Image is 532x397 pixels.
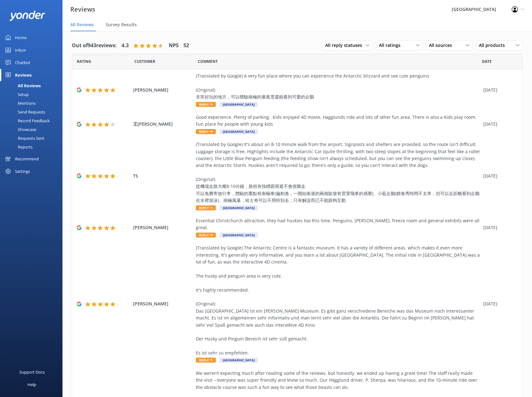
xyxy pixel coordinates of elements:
[70,22,94,28] span: All Reviews
[379,42,404,49] span: All ratings
[134,58,155,64] span: Date
[196,102,216,107] span: Reply
[325,42,366,49] span: All reply statuses
[196,244,480,356] div: (Translated by Google) The Antarctic Centre is a fantastic museum. It has a variety of different ...
[4,134,44,143] div: Requests Sent
[196,205,216,210] span: Reply
[27,378,36,391] div: Help
[4,134,62,143] a: Requests Sent
[133,87,192,93] span: [PERSON_NAME]
[4,116,50,125] div: Record Feedback
[483,87,515,93] div: [DATE]
[4,99,36,108] div: Mentions
[15,31,27,44] div: Home
[196,114,480,128] div: Good experience. Plenty of parking. Kids enjoyed 4D movie, Hagglunds ride and lots of other fun a...
[4,90,29,99] div: Setup
[196,73,480,101] div: (Translated by Google) A very fun place where you can experience the Antarctic blizzard and see c...
[196,141,480,204] div: (Translated by Google) It's about an 8-10 minute walk from the airport. Signposts and shelters ar...
[220,233,258,238] span: [GEOGRAPHIC_DATA]
[133,173,192,179] span: TS
[198,58,218,64] span: Question
[122,42,129,50] h4: 4.3
[133,300,192,307] span: [PERSON_NAME]
[15,44,26,56] div: Inbox
[4,116,62,125] a: Record Feedback
[4,108,45,116] div: Send Requests
[4,108,62,116] a: Send Requests
[72,42,117,50] h4: Out of 943 reviews:
[4,125,62,134] a: Showcase
[133,121,192,128] span: 王[PERSON_NAME]
[196,129,216,134] span: Reply
[4,125,36,134] div: Showcase
[15,165,30,178] div: Settings
[483,121,515,128] div: [DATE]
[220,205,258,210] span: [GEOGRAPHIC_DATA]
[483,300,515,307] div: [DATE]
[15,153,39,165] div: Recommend
[9,11,45,21] img: yonder-white-logo.png
[4,143,32,151] div: Reports
[220,102,258,107] span: [GEOGRAPHIC_DATA]
[429,42,456,49] span: All sources
[220,358,258,363] span: [GEOGRAPHIC_DATA]
[196,233,216,238] span: Reply
[15,56,30,69] div: Chatbot
[169,42,179,50] h4: NPS
[479,42,509,49] span: All products
[4,143,62,151] a: Reports
[483,173,515,179] div: [DATE]
[106,22,137,28] span: Survey Results
[4,90,62,99] a: Setup
[4,81,62,90] a: All Reviews
[183,42,189,50] h4: 52
[482,58,492,64] span: Date
[196,217,480,231] div: Essential Christchurch attraction, they had huskies too this time. Penguins, [PERSON_NAME], freez...
[133,224,192,231] span: [PERSON_NAME]
[70,4,95,14] h3: Reviews
[4,99,62,108] a: Mentions
[196,358,216,363] span: Reply
[77,58,91,64] span: Date
[220,129,258,134] span: [GEOGRAPHIC_DATA]
[4,81,41,90] div: All Reviews
[483,224,515,231] div: [DATE]
[15,69,32,81] div: Reviews
[19,366,45,378] div: Support Docs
